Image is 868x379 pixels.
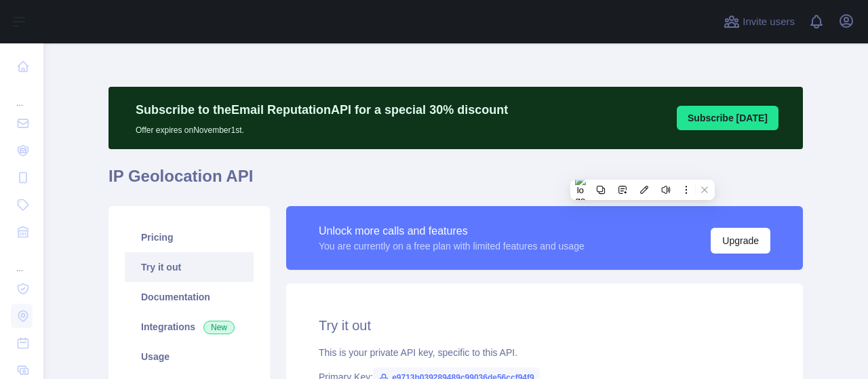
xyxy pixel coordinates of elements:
[721,11,797,33] button: Invite users
[125,252,254,282] a: Try it out
[319,223,585,239] div: Unlock more calls and features
[125,312,254,342] a: Integrations New
[743,14,795,30] span: Invite users
[203,321,235,334] span: New
[125,282,254,312] a: Documentation
[319,239,585,253] div: You are currently on a free plan with limited features and usage
[136,100,508,119] p: Subscribe to the Email Reputation API for a special 30 % discount
[711,228,770,254] button: Upgrade
[136,119,508,136] p: Offer expires on November 1st.
[11,81,33,108] div: ...
[125,222,254,252] a: Pricing
[319,316,770,335] h2: Try it out
[319,346,770,359] div: This is your private API key, specific to this API.
[677,106,778,130] button: Subscribe [DATE]
[11,247,33,274] div: ...
[108,165,803,198] h1: IP Geolocation API
[125,342,254,372] a: Usage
